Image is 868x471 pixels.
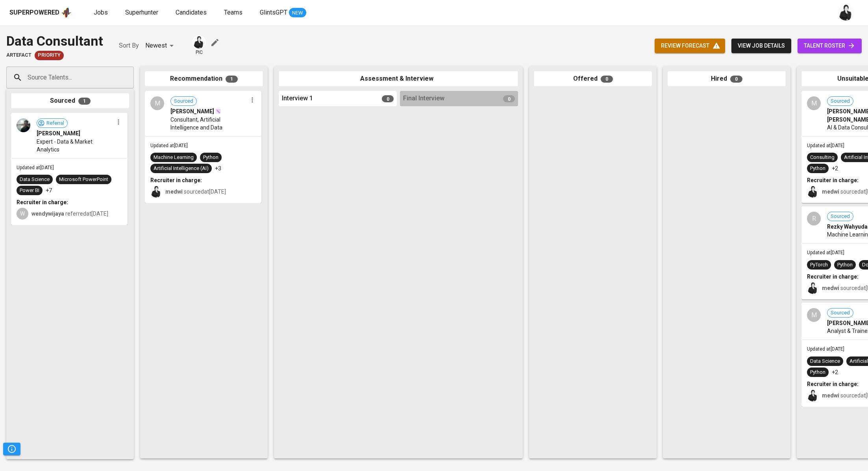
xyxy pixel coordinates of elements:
[193,36,205,48] img: medwi@glints.com
[403,94,444,103] span: Final Interview
[260,9,287,16] span: GlintsGPT
[145,71,263,87] div: Recommendation
[807,282,819,294] img: medwi@glints.com
[78,98,91,105] span: 1
[807,346,844,352] span: Updated at [DATE]
[279,71,518,87] div: Assessment & Interview
[9,7,72,18] a: Superpoweredapp logo
[171,98,196,105] span: Sourced
[150,177,202,183] b: Recruiter in charge:
[807,273,859,280] b: Recruiter in charge:
[125,8,160,18] a: Superhunter
[838,5,854,20] img: medwi@glints.com
[37,138,113,153] span: Expert - Data & Market Analytics
[798,39,862,53] a: talent roster
[125,9,158,16] span: Superhunter
[9,8,59,17] div: Superpowered
[130,77,131,78] button: Open
[661,41,719,51] span: review forecast
[154,154,194,161] div: Machine Learning
[655,39,725,53] button: review forecast
[192,35,206,56] div: pic
[832,164,838,172] p: +2
[31,211,108,217] span: referred at [DATE]
[807,143,844,148] span: Updated at [DATE]
[43,120,67,127] span: Referral
[6,52,31,59] span: Artefact
[382,95,394,102] span: 0
[150,186,162,198] img: medwi@glints.com
[17,208,28,220] div: W
[176,9,207,16] span: Candidates
[94,8,109,18] a: Jobs
[534,71,652,87] div: Offered
[20,187,39,194] div: Power BI
[154,165,209,172] div: Artificial Intelligence (AI)
[17,199,68,205] b: Recruiter in charge:
[20,176,50,183] div: Data Science
[224,9,242,16] span: Teams
[3,443,20,455] button: Pipeline Triggers
[46,187,52,194] p: +7
[807,381,859,387] b: Recruiter in charge:
[11,113,128,225] div: Referral[PERSON_NAME]Expert - Data & Market AnalyticsUpdated at[DATE]Data ScienceMicrosoft PowerP...
[503,95,515,102] span: 0
[807,177,859,183] b: Recruiter in charge:
[822,392,839,399] b: medwi
[145,39,176,53] div: Newest
[282,94,313,103] span: Interview 1
[176,8,208,18] a: Candidates
[203,154,218,161] div: Python
[260,8,306,18] a: GlintsGPT NEW
[807,308,821,322] div: M
[822,285,839,291] b: medwi
[807,250,844,255] span: Updated at [DATE]
[731,39,791,53] button: view job details
[170,107,214,115] span: [PERSON_NAME]
[215,108,221,115] img: magic_wand.svg
[832,368,838,376] p: +2
[17,165,54,170] span: Updated at [DATE]
[17,118,30,132] img: 2cd7c387aa18073b636a46528182a815.jpg
[35,51,64,60] div: New Job received from Demand Team
[145,41,167,50] p: Newest
[837,261,853,269] div: Python
[165,188,183,195] b: medwi
[226,76,238,83] span: 1
[145,91,261,203] div: MSourced[PERSON_NAME]Consultant, Artificial Intelligence and DataUpdated at[DATE]Machine Learning...
[810,261,828,269] div: PyTorch
[804,41,855,51] span: talent roster
[170,116,247,131] span: Consultant, Artificial Intelligence and Data
[807,186,819,198] img: medwi@glints.com
[224,8,244,18] a: Teams
[827,213,853,220] span: Sourced
[150,96,164,110] div: M
[59,176,108,183] div: Microsoft PowerPoint
[738,41,785,51] span: view job details
[37,129,80,137] span: [PERSON_NAME]
[215,164,221,172] p: +3
[6,31,103,51] div: Data Consultant
[807,212,821,225] div: R
[827,309,853,317] span: Sourced
[601,76,613,83] span: 0
[810,165,825,172] div: Python
[11,93,129,109] div: Sourced
[150,143,188,148] span: Updated at [DATE]
[668,71,786,87] div: Hired
[810,358,840,365] div: Data Science
[822,188,839,195] b: medwi
[807,96,821,110] div: M
[35,52,64,59] span: Priority
[810,154,835,161] div: Consulting
[730,76,742,83] span: 0
[807,390,819,401] img: medwi@glints.com
[165,188,226,195] span: sourced at [DATE]
[289,9,306,17] span: NEW
[94,9,108,16] span: Jobs
[31,211,64,217] b: wendywijaya
[810,369,825,376] div: Python
[119,41,139,50] p: Sort By
[827,98,853,105] span: Sourced
[61,7,72,18] img: app logo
